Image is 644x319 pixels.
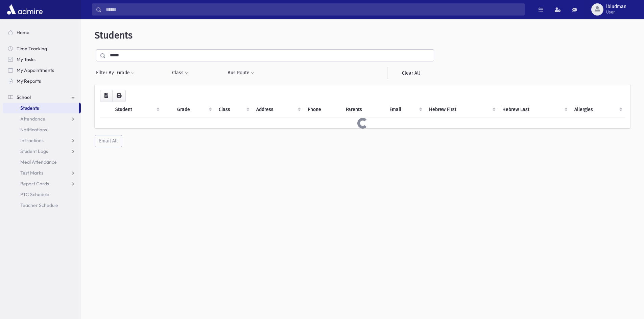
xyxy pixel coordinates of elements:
[3,124,81,135] a: Notifications
[498,102,571,117] th: Hebrew Last
[606,9,626,15] span: User
[100,90,113,102] button: CSV
[17,78,41,84] span: My Reports
[20,105,39,111] span: Students
[5,3,44,16] img: AdmirePro
[3,92,81,103] a: School
[95,135,122,147] button: Email All
[172,67,189,79] button: Class
[20,170,43,176] span: Test Marks
[3,135,81,146] a: Infractions
[17,67,54,73] span: My Appointments
[425,102,498,117] th: Hebrew First
[387,67,434,79] a: Clear All
[570,102,625,117] th: Allergies
[20,116,45,122] span: Attendance
[3,54,81,65] a: My Tasks
[304,102,342,117] th: Phone
[252,102,304,117] th: Address
[3,43,81,54] a: Time Tracking
[20,127,47,133] span: Notifications
[17,46,47,52] span: Time Tracking
[17,56,35,62] span: My Tasks
[17,94,31,100] span: School
[20,181,49,187] span: Report Cards
[20,191,49,197] span: PTC Schedule
[95,30,133,41] span: Students
[3,146,81,157] a: Student Logs
[3,65,81,76] a: My Appointments
[20,148,48,154] span: Student Logs
[3,178,81,189] a: Report Cards
[112,90,126,102] button: Print
[17,29,29,35] span: Home
[3,200,81,211] a: Teacher Schedule
[3,157,81,167] a: Meal Attendance
[96,69,117,76] span: Filter By
[342,102,385,117] th: Parents
[3,189,81,200] a: PTC Schedule
[215,102,253,117] th: Class
[3,103,79,113] a: Students
[227,67,255,79] button: Bus Route
[117,67,135,79] button: Grade
[385,102,425,117] th: Email
[102,3,524,16] input: Search
[173,102,214,117] th: Grade
[606,4,626,9] span: lbludman
[3,76,81,86] a: My Reports
[3,27,81,38] a: Home
[3,113,81,124] a: Attendance
[3,167,81,178] a: Test Marks
[20,159,57,165] span: Meal Attendance
[20,137,44,143] span: Infractions
[111,102,162,117] th: Student
[20,202,58,208] span: Teacher Schedule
